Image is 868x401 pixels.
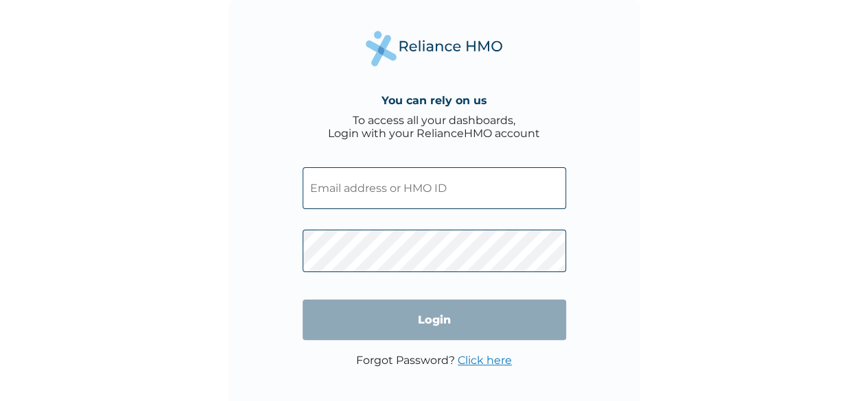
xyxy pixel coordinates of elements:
[303,300,566,340] input: Login
[382,94,487,107] h4: You can rely on us
[356,354,512,367] p: Forgot Password?
[328,114,540,140] div: To access all your dashboards, Login with your RelianceHMO account
[458,354,512,367] a: Click here
[303,167,566,209] input: Email address or HMO ID
[366,31,503,66] img: Reliance Health's Logo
